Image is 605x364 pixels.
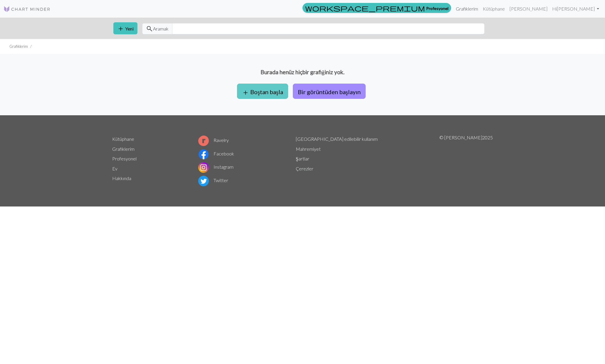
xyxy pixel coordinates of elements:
[112,146,135,152] a: Grafiklerim
[552,6,557,11] font: Hi
[198,149,209,160] img: Facebook logosu
[293,84,366,99] button: Bir görüntüden başlayın
[296,136,378,142] a: [GEOGRAPHIC_DATA] edilebilir kullanım
[214,151,234,156] font: Facebook
[453,3,480,15] a: Grafiklerim
[214,164,233,170] font: Instagram
[296,146,321,152] a: Mahremiyet
[298,88,361,95] font: Bir görüntüden başlayın
[198,177,228,183] a: Twitter
[125,26,134,31] font: Yeni
[9,44,28,49] font: Grafiklerim
[198,136,209,146] img: Ravelry logosu
[261,69,344,75] font: Burada henüz hiçbir grafiğiniz yok.
[112,166,117,171] a: Ev
[112,175,131,181] a: Hakkında
[198,164,233,170] a: Instagram
[237,84,288,99] button: Boştan başla
[4,6,51,13] img: Logo
[117,25,124,33] span: add
[480,3,507,15] a: Kütüphane
[557,6,595,11] font: [PERSON_NAME]
[198,137,229,143] a: Ravelry
[426,6,448,11] font: Profesyonel
[242,89,249,97] span: add
[550,3,601,15] a: Hi[PERSON_NAME]
[305,4,425,12] span: workspace_premium
[296,156,309,161] a: Şartlar
[507,3,550,15] a: [PERSON_NAME]
[456,6,478,11] font: Grafiklerim
[198,176,209,186] img: Twitter logosu
[198,162,209,173] img: Instagram logosu
[302,3,451,13] a: Profesyonel
[198,151,234,156] a: Facebook
[439,135,482,140] font: © [PERSON_NAME]
[510,6,547,11] font: [PERSON_NAME]
[146,25,153,33] span: search
[112,156,137,161] a: Profesyonel
[296,166,313,171] a: Çerezler
[214,177,228,183] font: Twitter
[250,88,283,95] font: Boştan başla
[290,88,368,93] a: Bir görüntüden başlayın
[482,135,493,140] font: 2025
[113,22,137,34] button: Yeni
[483,6,505,11] font: Kütüphane
[214,137,229,143] font: Ravelry
[112,136,134,142] a: Kütüphane
[153,26,169,31] font: Aramak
